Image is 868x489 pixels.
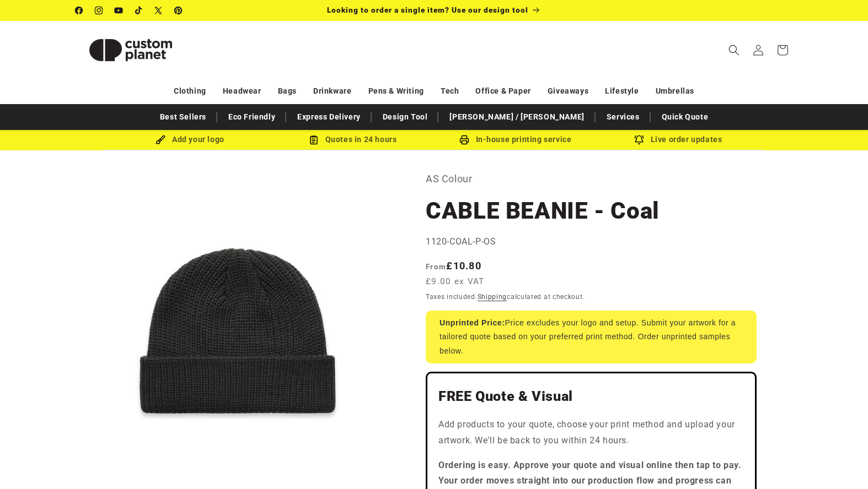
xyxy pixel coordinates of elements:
[426,236,496,247] span: 1120-COAL-P-OS
[459,135,469,145] img: In-house printing
[426,170,757,188] p: AS Colour
[434,133,597,146] div: In-house printing service
[605,81,639,101] a: Lifestyle
[426,260,481,271] strong: £10.80
[426,275,485,288] span: £9.00 ex VAT
[426,291,757,302] div: Taxes included. calculated at checkout.
[174,81,206,101] a: Clothing
[438,417,744,449] p: Add products to your quote, choose your print method and upload your artwork. We'll be back to yo...
[377,107,433,127] a: Design Tool
[601,107,645,127] a: Services
[327,6,528,14] span: Looking to order a single item? Use our design tool
[223,81,261,101] a: Headwear
[438,388,744,405] h2: FREE Quote & Visual
[109,133,271,146] div: Add your logo
[475,81,531,101] a: Office & Paper
[597,133,759,146] div: Live order updates
[313,81,351,101] a: Drinkware
[722,38,746,62] summary: Search
[656,81,694,101] a: Umbrellas
[656,107,714,127] a: Quick Quote
[76,25,186,75] img: Custom Planet
[154,107,212,127] a: Best Sellers
[72,21,190,79] a: Custom Planet
[278,81,297,101] a: Bags
[156,135,165,145] img: Brush Icon
[440,318,505,327] strong: Unprinted Price:
[223,107,281,127] a: Eco Friendly
[271,133,434,146] div: Quotes in 24 hours
[444,107,590,127] a: [PERSON_NAME] / [PERSON_NAME]
[548,81,588,101] a: Giveaways
[292,107,366,127] a: Express Delivery
[426,262,446,271] span: From
[309,135,319,145] img: Order Updates Icon
[426,311,757,363] div: Price excludes your logo and setup. Submit your artwork for a tailored quote based on your prefer...
[478,293,507,301] a: Shipping
[368,81,424,101] a: Pens & Writing
[441,81,459,101] a: Tech
[634,135,644,145] img: Order updates
[426,196,757,226] h1: CABLE BEANIE - Coal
